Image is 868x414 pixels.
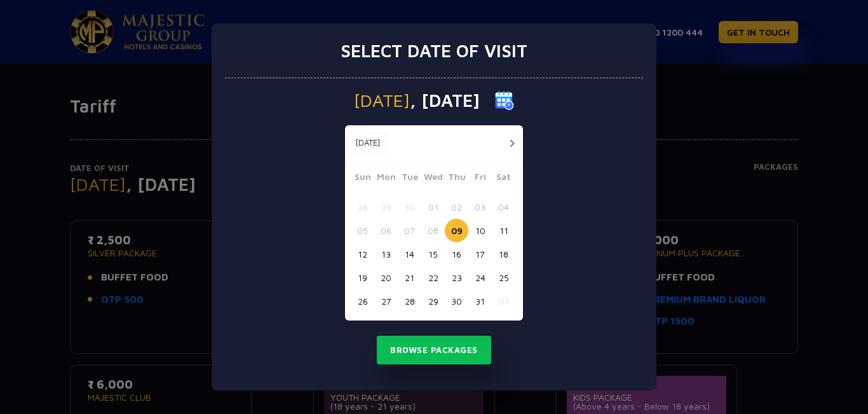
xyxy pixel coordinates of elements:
[492,170,515,188] span: Sat
[351,170,374,188] span: Sun
[351,195,374,219] button: 28
[398,242,421,266] button: 14
[348,134,387,153] button: [DATE]
[421,170,445,188] span: Wed
[468,266,492,289] button: 24
[351,219,374,242] button: 05
[492,289,515,313] button: 01
[468,289,492,313] button: 31
[351,266,374,289] button: 19
[492,242,515,266] button: 18
[398,219,421,242] button: 07
[468,242,492,266] button: 17
[468,219,492,242] button: 10
[421,242,445,266] button: 15
[398,266,421,289] button: 21
[445,289,468,313] button: 30
[374,289,398,313] button: 27
[377,336,491,365] button: Browse Packages
[398,289,421,313] button: 28
[492,195,515,219] button: 04
[351,242,374,266] button: 12
[374,170,398,188] span: Mon
[445,195,468,219] button: 02
[421,266,445,289] button: 22
[398,195,421,219] button: 30
[421,219,445,242] button: 08
[374,219,398,242] button: 06
[374,266,398,289] button: 20
[445,242,468,266] button: 16
[341,40,527,62] h3: Select date of visit
[492,219,515,242] button: 11
[468,195,492,219] button: 03
[421,195,445,219] button: 01
[468,170,492,188] span: Fri
[354,92,410,109] span: [DATE]
[495,91,514,110] img: calender icon
[374,195,398,219] button: 29
[398,170,421,188] span: Tue
[445,170,468,188] span: Thu
[445,266,468,289] button: 23
[492,266,515,289] button: 25
[374,242,398,266] button: 13
[445,219,468,242] button: 09
[421,289,445,313] button: 29
[410,92,480,109] span: , [DATE]
[351,289,374,313] button: 26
